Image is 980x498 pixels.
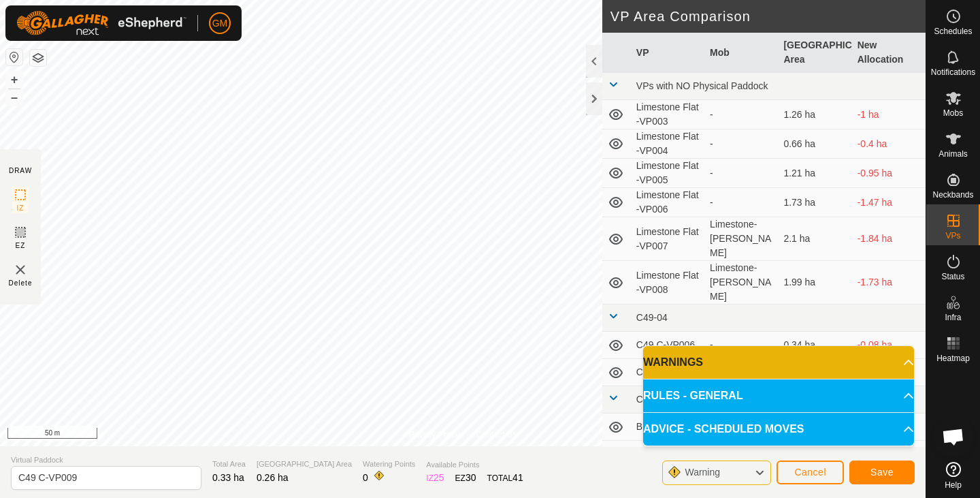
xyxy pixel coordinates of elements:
[257,458,352,470] span: [GEOGRAPHIC_DATA] Area
[852,33,926,73] th: New Allocation
[631,33,704,73] th: VP
[710,196,772,210] div: -
[636,80,768,91] span: VPs with NO Physical Paddock
[476,429,517,441] a: Contact Us
[6,72,22,88] button: +
[778,217,851,261] td: 2.1 ha
[363,458,415,470] span: Watering Points
[487,471,523,485] div: TOTAL
[934,27,972,35] span: Schedules
[778,159,851,188] td: 1.21 ha
[631,188,704,217] td: Limestone Flat -VP006
[945,232,960,240] span: VPs
[426,459,523,471] span: Available Points
[852,159,926,188] td: -0.95 ha
[778,33,851,73] th: [GEOGRAPHIC_DATA] Area
[643,354,703,371] span: WARNINGS
[643,388,743,404] span: RULES - GENERAL
[685,467,720,478] span: Warning
[778,100,851,129] td: 1.26 ha
[16,11,186,35] img: Gallagher Logo
[257,472,289,483] span: 0.26 ha
[852,188,926,217] td: -1.47 ha
[212,16,228,31] span: GM
[631,129,704,159] td: Limestone Flat -VP004
[710,217,772,260] div: Limestone-[PERSON_NAME]
[6,49,22,65] button: Reset Map
[631,359,704,386] td: C49 C-VP007
[610,8,926,25] h2: VP Area Comparison
[710,338,772,352] div: -
[852,129,926,159] td: -0.4 ha
[6,89,22,106] button: –
[512,472,523,483] span: 41
[710,108,772,122] div: -
[636,312,668,323] span: C49-04
[643,421,804,437] span: ADVICE - SCHEDULED MOVES
[434,472,444,483] span: 25
[945,481,962,489] span: Help
[631,217,704,261] td: Limestone Flat -VP007
[852,332,926,359] td: -0.08 ha
[704,33,778,73] th: Mob
[931,68,975,76] span: Notifications
[643,346,914,379] p-accordion-header: WARNINGS
[643,379,914,412] p-accordion-header: RULES - GENERAL
[16,240,26,251] span: EZ
[631,100,704,129] td: Limestone Flat -VP003
[849,461,915,484] button: Save
[938,150,968,158] span: Animals
[643,413,914,446] p-accordion-header: ADVICE - SCHEDULED MOVES
[794,467,826,478] span: Cancel
[455,471,476,485] div: EZ
[9,166,32,176] div: DRAW
[631,441,704,468] td: Barn-VP001
[631,414,704,441] td: Barn
[778,188,851,217] td: 1.73 ha
[945,313,961,322] span: Infra
[778,332,851,359] td: 0.34 ha
[710,166,772,181] div: -
[870,467,894,478] span: Save
[941,273,964,281] span: Status
[636,394,668,405] span: C77-07
[932,191,973,199] span: Neckbands
[936,354,970,362] span: Heatmap
[363,472,368,483] span: 0
[852,261,926,305] td: -1.73 ha
[926,456,980,495] a: Help
[778,129,851,159] td: 0.66 ha
[710,137,772,151] div: -
[778,261,851,305] td: 1.99 ha
[409,429,460,441] a: Privacy Policy
[426,471,444,485] div: IZ
[465,472,476,483] span: 30
[212,472,244,483] span: 0.33 ha
[11,454,201,466] span: Virtual Paddock
[12,262,29,278] img: VP
[9,278,33,288] span: Delete
[212,458,246,470] span: Total Area
[852,217,926,261] td: -1.84 ha
[710,261,772,304] div: Limestone-[PERSON_NAME]
[17,203,24,213] span: IZ
[777,461,844,484] button: Cancel
[631,159,704,188] td: Limestone Flat -VP005
[852,100,926,129] td: -1 ha
[30,50,46,66] button: Map Layers
[933,416,974,457] a: Open chat
[631,332,704,359] td: C49 C-VP006
[943,109,963,117] span: Mobs
[631,261,704,305] td: Limestone Flat -VP008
